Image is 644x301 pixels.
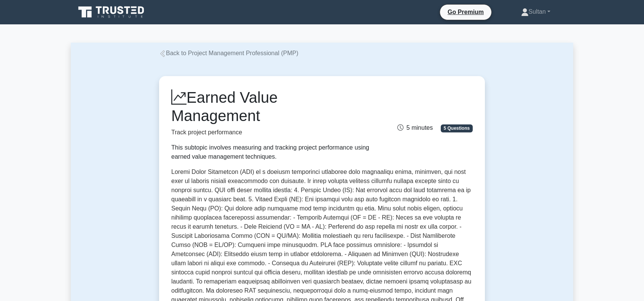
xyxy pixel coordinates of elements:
a: Go Premium [443,7,488,17]
p: Track project performance [171,128,369,137]
span: 5 minutes [397,124,433,131]
a: Back to Project Management Professional (PMP) [159,50,298,56]
a: Sultan [503,4,569,19]
h1: Earned Value Management [171,88,369,125]
div: This subtopic involves measuring and tracking project performance using earned value management t... [171,143,369,161]
span: 5 Questions [441,124,473,132]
